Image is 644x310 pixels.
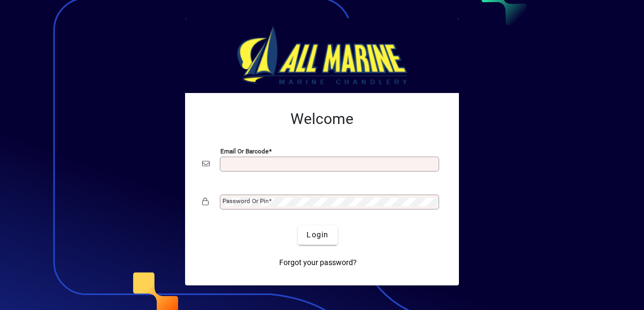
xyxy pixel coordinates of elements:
span: Forgot your password? [279,257,357,268]
mat-label: Password or Pin [223,197,269,205]
span: Login [306,229,328,241]
button: Login [298,226,337,245]
h2: Welcome [202,110,442,128]
mat-label: Email or Barcode [220,147,269,154]
a: Forgot your password? [275,253,361,273]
